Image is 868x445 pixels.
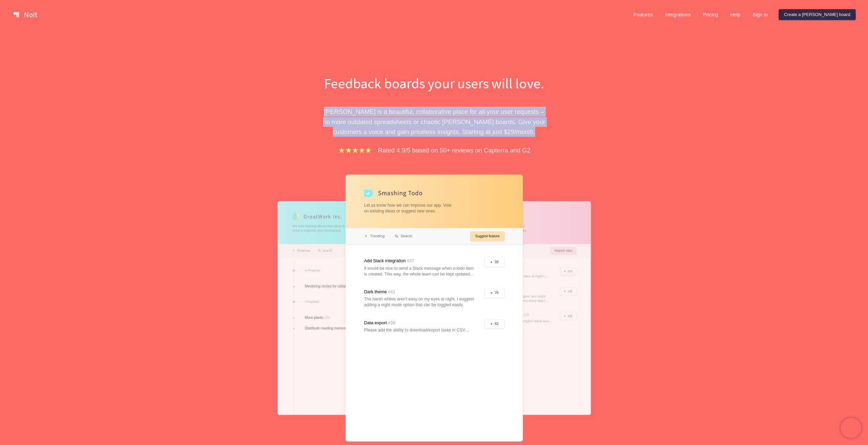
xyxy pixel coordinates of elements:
a: Pricing [697,9,723,20]
p: Rated 4.9/5 based on 50+ reviews on Capterra and G2 [378,145,530,155]
iframe: Chatra live chat [841,418,861,438]
a: Create a [PERSON_NAME] board [779,9,856,20]
p: [PERSON_NAME] is a beautiful, collaborative place for all your user requests – no more outdated s... [317,107,552,137]
a: Integrations [660,9,696,20]
a: Sign in [747,9,773,20]
h1: Feedback boards your users will love. [317,73,552,93]
a: Features [628,9,658,20]
a: Help [725,9,746,20]
img: stars.b067e34983.png [338,146,372,154]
